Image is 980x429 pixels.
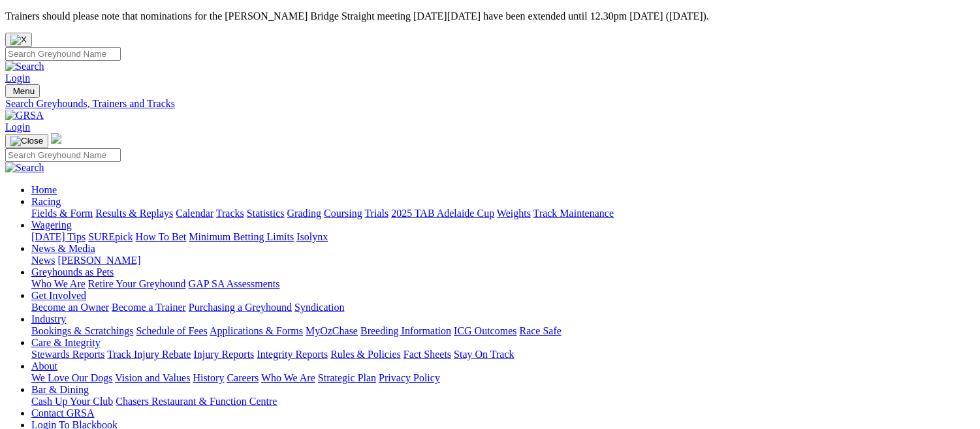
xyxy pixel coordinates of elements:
[31,290,86,301] a: Get Involved
[287,208,321,219] a: Grading
[57,255,140,266] a: [PERSON_NAME]
[31,325,133,336] a: Bookings & Scratchings
[364,208,388,219] a: Trials
[31,255,55,266] a: News
[519,325,561,336] a: Race Safe
[31,372,975,384] div: About
[31,231,975,243] div: Wagering
[403,349,451,360] a: Fact Sheets
[51,133,61,144] img: logo-grsa-white.png
[31,313,66,325] a: Industry
[136,325,207,336] a: Schedule of Fees
[31,337,101,348] a: Care & Integrity
[5,98,975,110] a: Search Greyhounds, Trainers and Tracks
[31,184,57,195] a: Home
[189,302,292,313] a: Purchasing a Greyhound
[189,278,280,289] a: GAP SA Assessments
[227,372,259,383] a: Careers
[294,302,344,313] a: Syndication
[216,208,244,219] a: Tracks
[5,84,40,98] button: Toggle navigation
[31,208,975,219] div: Racing
[5,33,32,47] button: Close
[306,325,358,336] a: MyOzChase
[13,86,35,96] span: Menu
[5,61,44,72] img: Search
[5,10,975,22] p: Trainers should please note that nominations for the [PERSON_NAME] Bridge Straight meeting [DATE]...
[454,349,514,360] a: Stay On Track
[31,219,72,230] a: Wagering
[5,110,44,121] img: GRSA
[31,407,94,419] a: Contact GRSA
[31,266,114,278] a: Greyhounds as Pets
[31,302,975,313] div: Get Involved
[193,372,224,383] a: History
[5,148,121,162] input: Search
[31,325,975,337] div: Industry
[454,325,516,336] a: ICG Outcomes
[210,325,303,336] a: Applications & Forms
[31,302,109,313] a: Become an Owner
[31,349,975,360] div: Care & Integrity
[31,396,975,407] div: Bar & Dining
[247,208,285,219] a: Statistics
[324,208,362,219] a: Coursing
[330,349,401,360] a: Rules & Policies
[5,134,48,148] button: Toggle navigation
[107,349,191,360] a: Track Injury Rebate
[88,278,186,289] a: Retire Your Greyhound
[296,231,328,242] a: Isolynx
[115,372,190,383] a: Vision and Values
[31,396,113,407] a: Cash Up Your Club
[5,121,30,133] a: Login
[31,243,95,254] a: News & Media
[360,325,451,336] a: Breeding Information
[31,278,975,290] div: Greyhounds as Pets
[10,35,27,45] img: X
[318,372,376,383] a: Strategic Plan
[31,231,86,242] a: [DATE] Tips
[261,372,315,383] a: Who We Are
[176,208,213,219] a: Calendar
[391,208,494,219] a: 2025 TAB Adelaide Cup
[5,47,121,61] input: Search
[257,349,328,360] a: Integrity Reports
[5,162,44,174] img: Search
[31,255,975,266] div: News & Media
[497,208,531,219] a: Weights
[533,208,614,219] a: Track Maintenance
[10,136,43,146] img: Close
[31,196,61,207] a: Racing
[193,349,254,360] a: Injury Reports
[31,384,89,395] a: Bar & Dining
[31,372,112,383] a: We Love Our Dogs
[95,208,173,219] a: Results & Replays
[31,360,57,372] a: About
[31,278,86,289] a: Who We Are
[5,72,30,84] a: Login
[88,231,133,242] a: SUREpick
[31,208,93,219] a: Fields & Form
[136,231,187,242] a: How To Bet
[116,396,277,407] a: Chasers Restaurant & Function Centre
[379,372,440,383] a: Privacy Policy
[189,231,294,242] a: Minimum Betting Limits
[112,302,186,313] a: Become a Trainer
[31,349,104,360] a: Stewards Reports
